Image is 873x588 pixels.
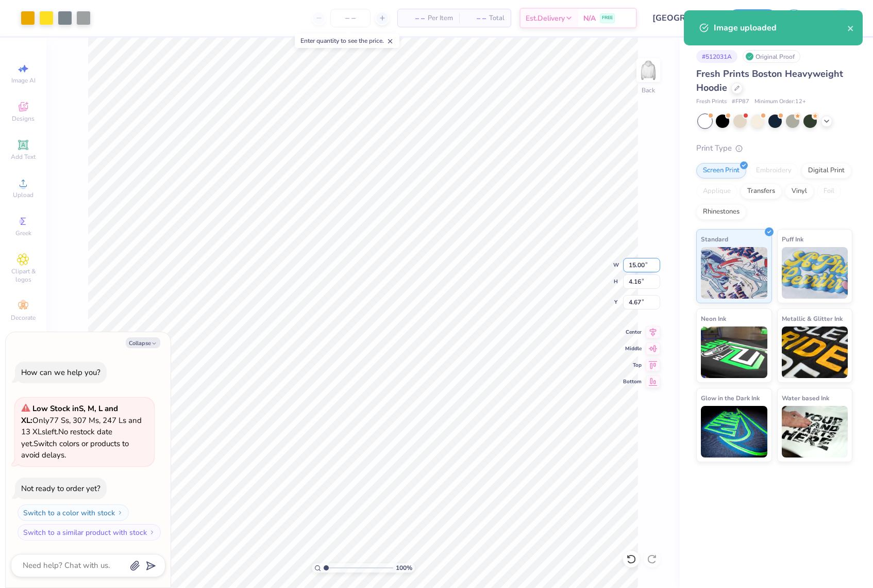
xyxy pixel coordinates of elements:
[782,247,848,299] img: Puff Ink
[785,184,814,199] div: Vinyl
[21,427,112,449] span: No restock date yet.
[782,406,848,458] img: Water based Ink
[701,406,767,458] img: Glow in the Dark Ink
[126,337,160,348] button: Collapse
[11,314,36,322] span: Decorate
[696,68,843,94] span: Fresh Prints Boston Heavyweight Hoodie
[645,8,720,28] input: Untitled Design
[817,184,841,199] div: Foil
[701,393,760,403] span: Glow in the Dark Ink
[623,329,642,336] span: Center
[782,313,843,324] span: Metallic & Glitter Ink
[18,524,161,541] button: Switch to a similar product with stock
[21,403,118,426] strong: Low Stock in S, M, L and XL :
[12,115,35,123] span: Designs
[696,50,737,63] div: # 512031A
[18,504,129,521] button: Switch to a color with stock
[696,204,746,220] div: Rhinestones
[782,234,803,244] span: Puff Ink
[642,86,655,95] div: Back
[489,13,505,24] span: Total
[638,60,659,80] img: Back
[743,50,800,63] div: Original Proof
[465,13,486,24] span: – –
[714,22,847,34] div: Image uploaded
[754,97,806,106] span: Minimum Order: 12 +
[732,97,749,106] span: # FP87
[21,483,100,494] div: Not ready to order yet?
[526,13,565,24] span: Est. Delivery
[701,234,728,244] span: Standard
[696,142,852,154] div: Print Type
[749,163,798,178] div: Embroidery
[15,229,31,237] span: Greek
[396,563,412,573] span: 100 %
[21,403,142,460] span: Only 77 Ss, 307 Ms, 247 Ls and 13 XLs left. Switch colors or products to avoid delays.
[602,14,613,22] span: FREE
[21,367,100,378] div: How can we help you?
[149,529,155,535] img: Switch to a similar product with stock
[696,97,727,106] span: Fresh Prints
[295,34,399,48] div: Enter quantity to see the price.
[696,184,737,199] div: Applique
[623,362,642,369] span: Top
[5,267,41,284] span: Clipart & logos
[117,510,123,516] img: Switch to a color with stock
[11,76,36,85] span: Image AI
[583,13,596,24] span: N/A
[696,163,746,178] div: Screen Print
[782,326,848,378] img: Metallic & Glitter Ink
[801,163,851,178] div: Digital Print
[782,393,829,403] span: Water based Ink
[404,13,425,24] span: – –
[623,378,642,385] span: Bottom
[701,326,767,378] img: Neon Ink
[623,345,642,352] span: Middle
[741,184,782,199] div: Transfers
[847,22,854,34] button: close
[701,247,767,299] img: Standard
[330,9,371,27] input: – –
[701,313,726,324] span: Neon Ink
[13,191,33,199] span: Upload
[11,153,36,161] span: Add Text
[428,13,453,24] span: Per Item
